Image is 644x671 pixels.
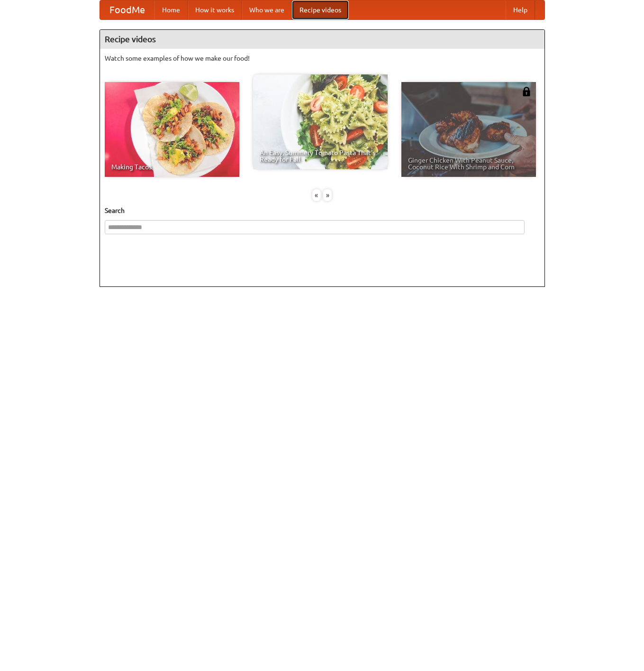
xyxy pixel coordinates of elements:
a: Home [154,0,188,19]
a: An Easy, Summery Tomato Pasta That's Ready for Fall [253,74,388,169]
h4: Recipe videos [100,30,544,49]
p: Watch some examples of how we make our food! [105,54,540,63]
a: Making Tacos [105,82,239,177]
a: Recipe videos [292,0,349,19]
img: 483408.png [522,87,531,96]
a: FoodMe [100,0,154,19]
div: » [323,189,332,201]
span: An Easy, Summery Tomato Pasta That's Ready for Fall [260,149,381,163]
div: « [312,189,321,201]
a: How it works [188,0,242,19]
a: Who we are [242,0,292,19]
a: Help [506,0,535,19]
h5: Search [105,206,540,215]
span: Making Tacos [111,164,233,170]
